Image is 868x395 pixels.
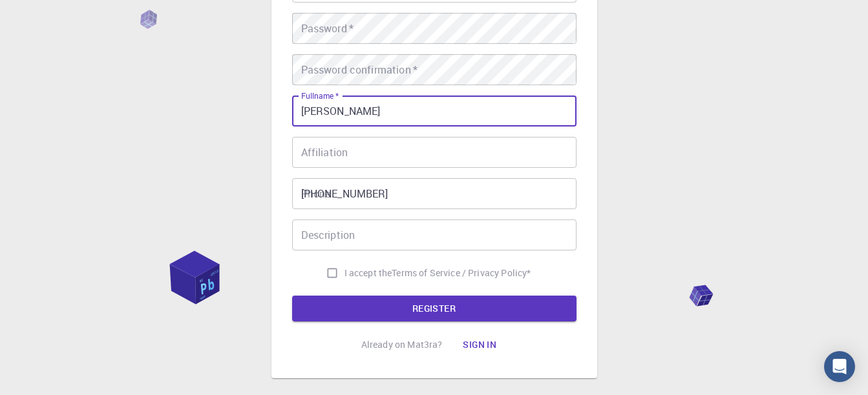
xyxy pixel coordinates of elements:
[824,351,855,382] div: Open Intercom Messenger
[292,296,577,321] button: REGISTER
[344,267,392,279] span: I accept the
[452,332,507,358] button: Sign in
[392,267,531,279] p: Terms of Service / Privacy Policy *
[361,338,443,351] p: Already on Mat3ra?
[301,90,339,101] label: Fullname
[392,267,531,279] a: Terms of Service / Privacy Policy*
